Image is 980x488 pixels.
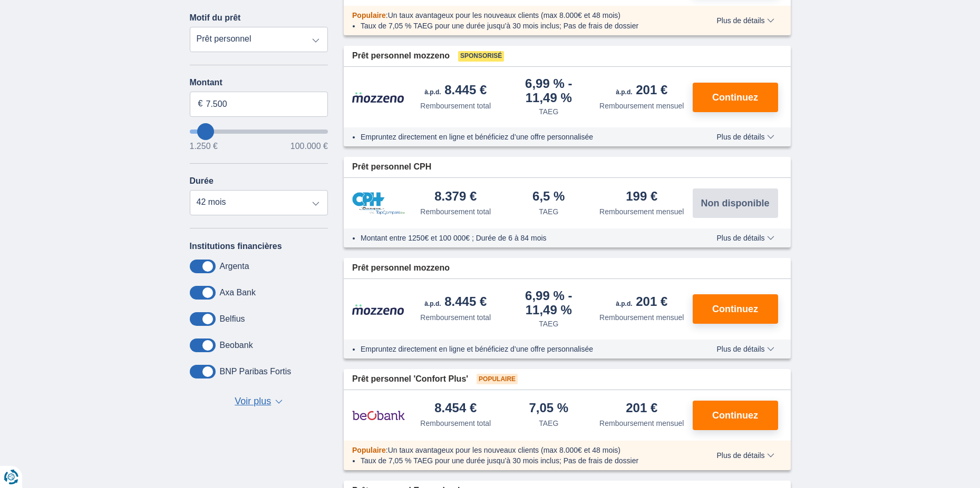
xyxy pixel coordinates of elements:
[716,345,774,353] span: Plus de détails
[352,304,405,315] img: pret personnel Mozzeno
[220,314,245,324] label: Belfius
[599,206,684,217] div: Remboursement mensuel
[507,77,591,104] div: 6,99 %
[352,11,386,19] span: Populaire
[716,234,774,242] span: Plus de détails
[352,92,405,103] img: pret personnel Mozzeno
[693,401,778,430] button: Continuez
[220,367,292,376] label: BNP Paribas Fortis
[599,101,684,111] div: Remboursement mensuel
[693,188,778,218] button: Non disponible
[190,242,282,251] label: Institutions financières
[616,295,667,310] div: 201 €
[599,418,684,429] div: Remboursement mensuel
[352,373,468,385] span: Prêt personnel 'Confort Plus'
[709,451,782,460] button: Plus de détails
[220,341,253,350] label: Beobank
[275,400,283,404] span: ▼
[361,233,686,243] li: Montant entre 1250€ et 100 000€ ; Durée de 6 à 84 mois
[477,374,518,384] span: Populaire
[539,106,558,117] div: TAEG
[539,206,558,217] div: TAEG
[716,133,774,141] span: Plus de détails
[198,98,203,110] span: €
[352,446,386,454] span: Populaire
[290,142,328,151] span: 100.000 €
[190,142,218,151] span: 1.250 €
[220,262,249,271] label: Argenta
[712,93,758,102] span: Continuez
[352,50,450,62] span: Prêt personnel mozzeno
[507,290,591,316] div: 6,99 %
[709,345,782,353] button: Plus de détails
[235,395,271,409] span: Voir plus
[626,402,657,416] div: 201 €
[220,288,256,297] label: Axa Bank
[709,16,782,25] button: Plus de détails
[420,101,491,111] div: Remboursement total
[190,130,328,134] input: wantToBorrow
[458,51,504,62] span: Sponsorisé
[361,21,686,31] li: Taux de 7,05 % TAEG pour une durée jusqu’à 30 mois inclus; Pas de frais de dossier
[388,446,620,454] span: Un taux avantageux pour les nouveaux clients (max 8.000€ et 48 mois)
[626,190,657,204] div: 199 €
[539,418,558,429] div: TAEG
[434,402,477,416] div: 8.454 €
[529,402,568,416] div: 7,05 %
[420,312,491,323] div: Remboursement total
[190,78,328,87] label: Montant
[344,10,694,21] div: :
[709,234,782,242] button: Plus de détails
[616,84,667,98] div: 201 €
[712,304,758,314] span: Continuez
[352,161,431,173] span: Prêt personnel CPH
[231,394,286,409] button: Voir plus ▼
[539,318,558,329] div: TAEG
[352,192,405,215] img: pret personnel CPH Banque
[532,190,565,204] div: 6,5 %
[434,190,477,204] div: 8.379 €
[361,132,686,142] li: Empruntez directement en ligne et bénéficiez d’une offre personnalisée
[352,402,405,429] img: pret personnel Beobank
[424,84,487,98] div: 8.445 €
[712,411,758,420] span: Continuez
[701,198,770,208] span: Non disponible
[352,262,450,274] span: Prêt personnel mozzeno
[709,133,782,141] button: Plus de détails
[420,206,491,217] div: Remboursement total
[424,295,487,310] div: 8.445 €
[716,17,774,24] span: Plus de détails
[716,452,774,459] span: Plus de détails
[190,13,241,23] label: Motif du prêt
[388,11,620,19] span: Un taux avantageux pour les nouveaux clients (max 8.000€ et 48 mois)
[693,83,778,112] button: Continuez
[420,418,491,429] div: Remboursement total
[361,344,686,354] li: Empruntez directement en ligne et bénéficiez d’une offre personnalisée
[344,445,694,455] div: :
[361,455,686,466] li: Taux de 7,05 % TAEG pour une durée jusqu’à 30 mois inclus; Pas de frais de dossier
[599,312,684,323] div: Remboursement mensuel
[693,294,778,324] button: Continuez
[190,176,214,186] label: Durée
